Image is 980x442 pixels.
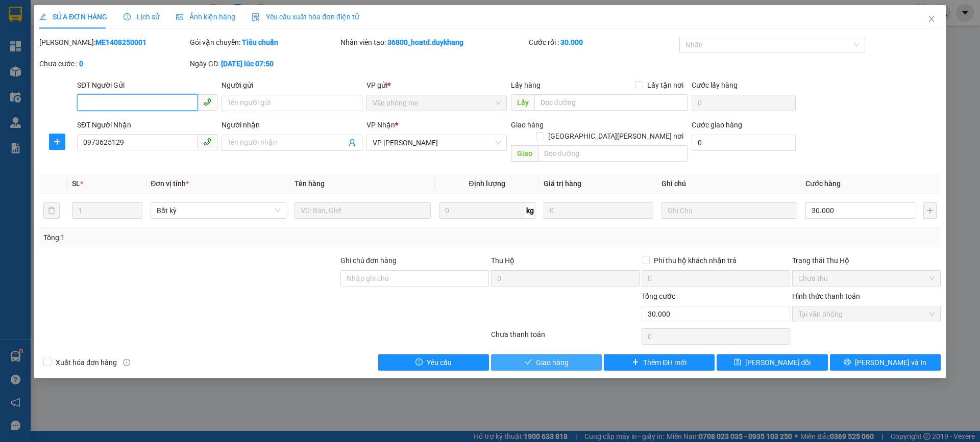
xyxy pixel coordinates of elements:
span: [GEOGRAPHIC_DATA][PERSON_NAME] nơi [544,131,688,142]
div: Người gửi [222,80,362,91]
th: Ghi chú [657,174,801,194]
span: Lịch sử [124,13,160,21]
span: Yêu cầu [427,357,452,368]
div: Người nhận [222,119,362,131]
input: Dọc đường [534,94,688,111]
button: save[PERSON_NAME] đổi [717,354,827,371]
button: Close [917,5,946,34]
span: Định lượng [469,179,505,188]
input: VD: Bàn, Ghế [295,202,430,219]
span: Cước hàng [805,179,841,188]
div: Tổng: 1 [43,232,378,243]
span: VP Nhận [366,121,395,129]
span: check [525,358,532,367]
b: [DATE] lúc 07:50 [221,60,274,68]
span: plus [50,138,65,146]
span: SỬA ĐƠN HÀNG [39,13,107,21]
b: Tiêu chuẩn [242,38,278,46]
span: picture [176,13,183,20]
span: Giá trị hàng [544,179,581,188]
span: Phí thu hộ khách nhận trả [650,255,741,266]
span: printer [844,358,851,367]
span: Lấy hàng [511,81,541,89]
span: Yêu cầu xuất hóa đơn điện tử [252,13,359,21]
span: Lấy tận nơi [643,80,688,91]
input: Ghi chú đơn hàng [340,270,489,287]
span: Tổng cước [642,292,675,300]
span: kg [525,202,535,219]
span: Đơn vị tính [151,179,189,188]
button: plus [923,202,937,219]
span: plus [632,358,639,367]
label: Hình thức thanh toán [792,292,860,300]
span: Giao hàng [536,357,569,368]
label: Ghi chú đơn hàng [340,256,397,265]
img: icon [252,13,260,21]
span: SL [72,179,80,188]
span: [PERSON_NAME] đổi [745,357,811,368]
span: Tại văn phòng [798,306,935,322]
span: edit [39,13,46,20]
span: Giao [511,145,538,162]
span: Chưa thu [798,271,935,286]
b: 36800_hoatd.duykhang [387,38,463,46]
b: 0 [79,60,83,68]
input: Dọc đường [538,145,688,162]
div: Ngày GD: [190,58,338,69]
input: Ghi Chú [661,202,797,219]
span: user-add [348,139,356,147]
span: Giao hàng [511,121,544,129]
div: [PERSON_NAME]: [39,37,188,48]
input: 0 [544,202,653,219]
div: SĐT Người Nhận [77,119,217,131]
label: Cước giao hàng [692,121,742,129]
button: printer[PERSON_NAME] và In [830,354,941,371]
div: SĐT Người Gửi [77,80,217,91]
label: Cước lấy hàng [692,81,738,89]
div: Trạng thái Thu Hộ [792,255,941,266]
span: Tên hàng [295,179,325,188]
div: Chưa cước : [39,58,188,69]
button: exclamation-circleYêu cầu [378,354,489,371]
input: Cước giao hàng [692,135,796,151]
span: exclamation-circle [415,358,423,367]
span: Bất kỳ [157,203,280,218]
div: Nhân viên tạo: [340,37,527,48]
span: Văn phòng me [373,95,501,111]
span: Thu Hộ [491,256,514,265]
div: VP gửi [366,80,507,91]
b: ME1408250001 [95,38,146,46]
span: Lấy [511,94,534,111]
span: VP Nguyễn Quốc Trị [373,135,501,150]
button: plus [49,134,65,150]
span: info-circle [123,359,130,366]
span: Xuất hóa đơn hàng [52,357,121,368]
button: plusThêm ĐH mới [604,354,715,371]
span: close [927,15,936,23]
span: Ảnh kiện hàng [176,13,235,21]
div: Chưa thanh toán [490,329,641,347]
div: Cước rồi : [529,37,677,48]
span: Thêm ĐH mới [643,357,687,368]
button: checkGiao hàng [491,354,602,371]
span: save [734,358,741,367]
span: clock-circle [124,13,131,20]
button: delete [43,202,60,219]
span: [PERSON_NAME] và In [855,357,926,368]
span: phone [203,98,211,106]
input: Cước lấy hàng [692,95,796,111]
span: phone [203,138,211,146]
b: 30.000 [560,38,583,46]
div: Gói vận chuyển: [190,37,338,48]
